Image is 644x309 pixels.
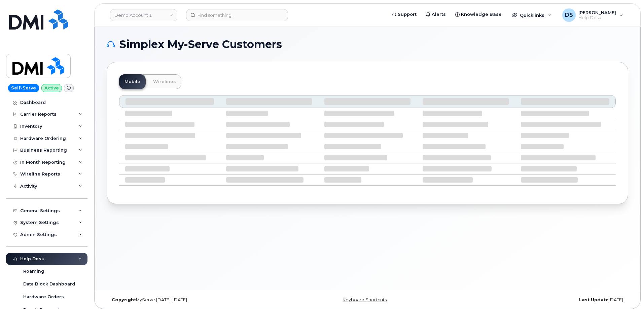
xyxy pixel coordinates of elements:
strong: Copyright [112,297,136,302]
a: Keyboard Shortcuts [343,297,387,302]
a: Mobile [119,74,146,89]
div: [DATE] [454,297,628,303]
a: Wirelines [148,74,181,89]
strong: Last Update [579,297,609,302]
div: MyServe [DATE]–[DATE] [107,297,281,303]
span: Simplex My-Serve Customers [119,39,282,49]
